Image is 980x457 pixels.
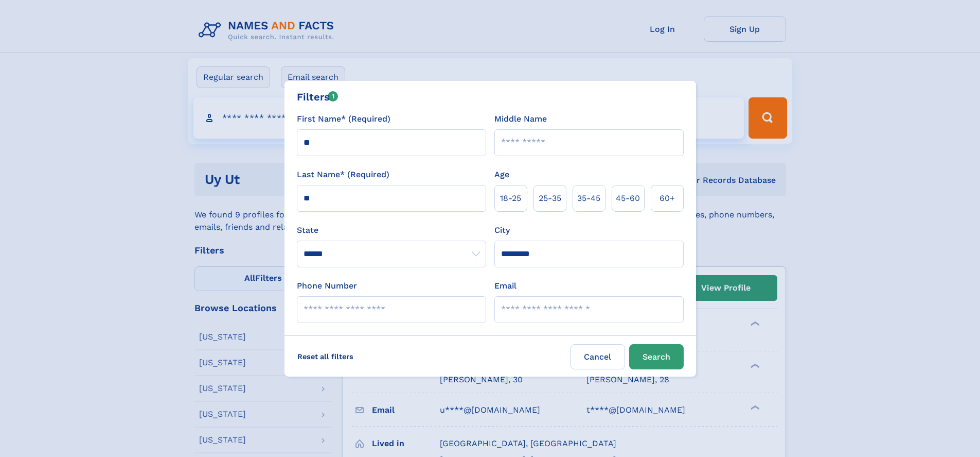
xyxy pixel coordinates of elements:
[616,192,640,205] span: 45‑60
[494,168,509,181] label: Age
[500,192,521,205] span: 18‑25
[494,113,547,125] label: Middle Name
[494,280,516,292] label: Email
[297,89,338,105] div: Filters
[660,192,675,205] span: 60+
[297,113,390,125] label: First Name* (Required)
[297,280,357,292] label: Phone Number
[291,344,360,369] label: Reset all filters
[577,192,600,205] span: 35‑45
[571,344,625,369] label: Cancel
[629,344,684,369] button: Search
[494,224,510,236] label: City
[297,168,389,181] label: Last Name* (Required)
[297,224,486,236] label: State
[539,192,561,205] span: 25‑35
